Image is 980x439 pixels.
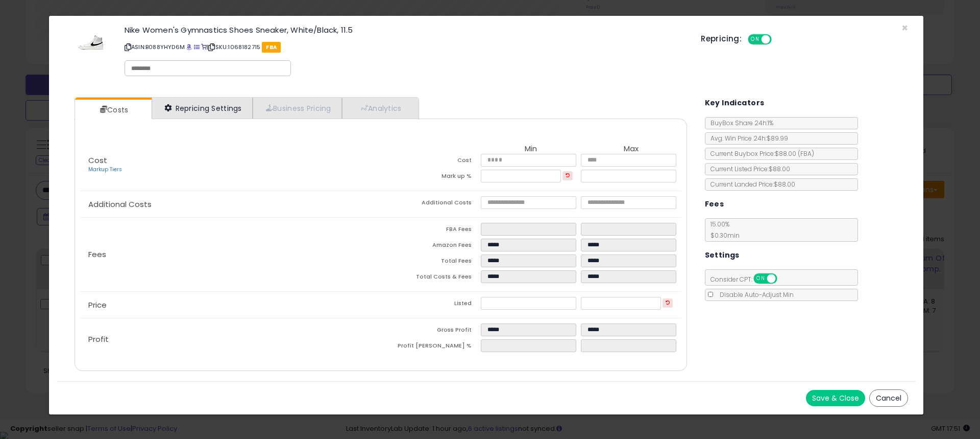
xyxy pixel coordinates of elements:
[80,301,381,309] p: Price
[381,239,481,255] td: Amazon Fees
[754,274,767,283] span: ON
[705,149,814,158] span: Current Buybox Price:
[798,149,814,158] span: ( FBA )
[705,198,724,211] h5: Fees
[381,324,481,339] td: Gross Profit
[806,390,865,406] button: Save & Close
[381,154,481,170] td: Cost
[381,339,481,355] td: Profit [PERSON_NAME] %
[715,290,794,299] span: Disable Auto-Adjust Min
[705,180,795,189] span: Current Landed Price: $88.00
[481,145,581,154] th: Min
[342,98,418,119] a: Analytics
[775,149,814,158] span: $88.00
[253,98,342,119] a: Business Pricing
[581,145,681,154] th: Max
[749,35,762,44] span: ON
[705,275,791,284] span: Consider CPT:
[701,35,742,43] h5: Repricing:
[381,270,481,286] td: Total Costs & Fees
[381,255,481,270] td: Total Fees
[705,220,740,240] span: 15.00 %
[80,156,381,174] p: Cost
[194,43,200,51] a: All offer listings
[381,196,481,212] td: Additional Costs
[381,297,481,313] td: Listed
[152,98,253,119] a: Repricing Settings
[88,166,122,173] a: Markup Tiers
[705,249,740,262] h5: Settings
[262,42,281,53] span: FBA
[186,43,192,51] a: BuyBox page
[901,20,908,35] span: ×
[80,335,381,343] p: Profit
[125,39,685,55] p: ASIN: B088YHYD6M | SKU: 1068182715
[80,200,381,209] p: Additional Costs
[775,274,792,283] span: OFF
[705,134,788,143] span: Avg. Win Price 24h: $89.99
[75,100,151,120] a: Costs
[125,26,685,34] h3: Nike Women's Gymnastics Shoes Sneaker, White/Black, 11.5
[80,250,381,259] p: Fees
[381,223,481,239] td: FBA Fees
[381,170,481,186] td: Mark up %
[705,165,790,173] span: Current Listed Price: $88.00
[770,35,787,44] span: OFF
[705,119,773,127] span: BuyBox Share 24h: 1%
[705,231,740,240] span: $0.30 min
[76,26,106,57] img: 31+FB7ose9L._SL60_.jpg
[869,389,908,407] button: Cancel
[705,97,765,109] h5: Key Indicators
[201,43,207,51] a: Your listing only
